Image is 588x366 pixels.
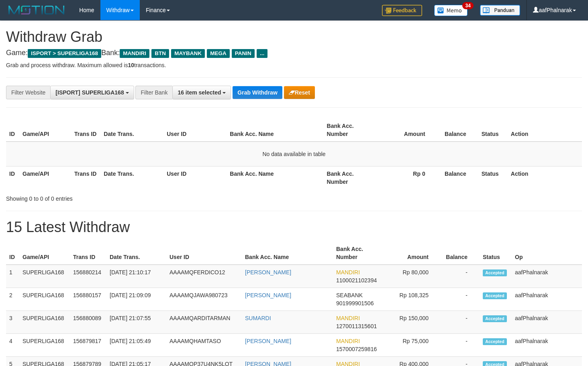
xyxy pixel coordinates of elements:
[6,242,19,265] th: ID
[163,119,227,142] th: User ID
[233,86,282,99] button: Grab Withdraw
[106,265,166,288] td: [DATE] 21:10:17
[434,5,468,16] img: Button%20Memo.svg
[336,338,360,344] span: MANDIRI
[227,166,323,189] th: Bank Acc. Name
[28,49,101,58] span: ISPORT > SUPERLIGA168
[171,49,205,58] span: MAYBANK
[19,166,71,189] th: Game/API
[483,269,507,276] span: Accepted
[6,61,582,69] p: Grab and process withdraw. Maximum allowed is transactions.
[437,119,478,142] th: Balance
[512,334,582,357] td: aafPhalnarak
[382,265,441,288] td: Rp 80,000
[245,338,291,344] a: [PERSON_NAME]
[135,86,172,99] div: Filter Bank
[70,242,106,265] th: Trans ID
[478,166,508,189] th: Status
[19,265,70,288] td: SUPERLIGA168
[178,89,221,96] span: 16 item selected
[6,29,582,45] h1: Withdraw Grab
[336,346,377,352] span: Copy 1570007259816 to clipboard
[512,265,582,288] td: aafPhalnarak
[483,315,507,322] span: Accepted
[163,166,227,189] th: User ID
[70,334,106,357] td: 156879817
[70,288,106,311] td: 156880157
[19,334,70,357] td: SUPERLIGA168
[166,311,242,334] td: AAAAMQARDITARMAN
[6,86,50,99] div: Filter Website
[376,119,437,142] th: Amount
[336,323,377,329] span: Copy 1270011315601 to clipboard
[483,338,507,345] span: Accepted
[6,265,19,288] td: 1
[120,49,149,58] span: MANDIRI
[324,119,376,142] th: Bank Acc. Number
[336,292,363,298] span: SEABANK
[336,315,360,321] span: MANDIRI
[462,2,473,9] span: 34
[508,119,582,142] th: Action
[6,288,19,311] td: 2
[151,49,169,58] span: BTN
[441,242,480,265] th: Balance
[106,288,166,311] td: [DATE] 21:09:09
[6,191,239,203] div: Showing 0 to 0 of 0 entries
[70,265,106,288] td: 156880214
[382,5,422,16] img: Feedback.jpg
[55,89,124,96] span: [ISPORT] SUPERLIGA168
[245,315,271,321] a: SUMARDI
[441,288,480,311] td: -
[478,119,508,142] th: Status
[512,288,582,311] td: aafPhalnarak
[242,242,333,265] th: Bank Acc. Name
[245,292,291,298] a: [PERSON_NAME]
[284,86,315,99] button: Reset
[70,311,106,334] td: 156880089
[128,62,134,68] strong: 10
[441,265,480,288] td: -
[100,166,163,189] th: Date Trans.
[245,269,291,276] a: [PERSON_NAME]
[71,119,100,142] th: Trans ID
[382,242,441,265] th: Amount
[19,288,70,311] td: SUPERLIGA168
[480,242,512,265] th: Status
[232,49,255,58] span: PANIN
[333,242,382,265] th: Bank Acc. Number
[382,334,441,357] td: Rp 75,000
[166,334,242,357] td: AAAAMQHAMTASO
[227,119,323,142] th: Bank Acc. Name
[166,242,242,265] th: User ID
[100,119,163,142] th: Date Trans.
[19,311,70,334] td: SUPERLIGA168
[441,311,480,334] td: -
[480,5,520,16] img: panduan.png
[106,242,166,265] th: Date Trans.
[441,334,480,357] td: -
[437,166,478,189] th: Balance
[376,166,437,189] th: Rp 0
[324,166,376,189] th: Bank Acc. Number
[6,166,19,189] th: ID
[6,142,582,167] td: No data available in table
[257,49,267,58] span: ...
[6,219,582,235] h1: 15 Latest Withdraw
[6,311,19,334] td: 3
[172,86,231,99] button: 16 item selected
[512,311,582,334] td: aafPhalnarak
[336,300,374,306] span: Copy 901999901506 to clipboard
[483,292,507,299] span: Accepted
[382,288,441,311] td: Rp 108,325
[512,242,582,265] th: Op
[6,49,582,57] h4: Game: Bank:
[106,334,166,357] td: [DATE] 21:05:49
[336,269,360,276] span: MANDIRI
[6,334,19,357] td: 4
[166,265,242,288] td: AAAAMQFERDICO12
[336,277,377,284] span: Copy 1100021102394 to clipboard
[207,49,230,58] span: MEGA
[382,311,441,334] td: Rp 150,000
[19,119,71,142] th: Game/API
